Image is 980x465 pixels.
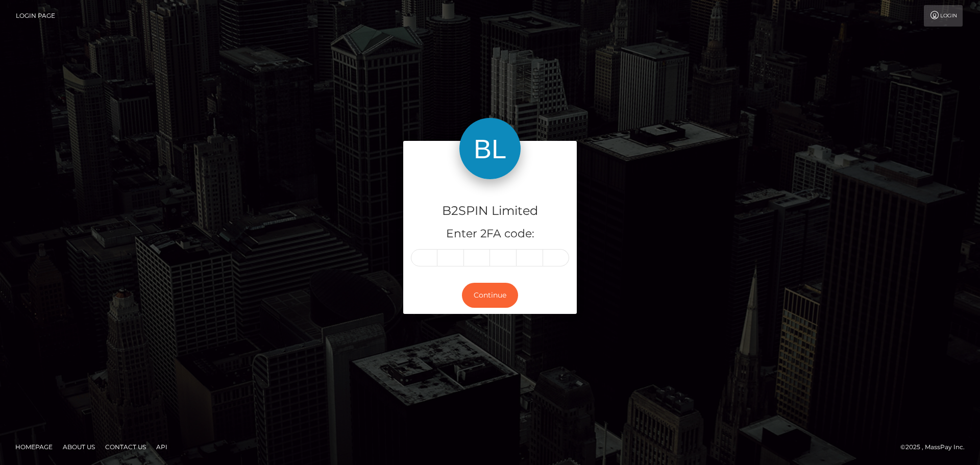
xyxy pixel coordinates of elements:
[59,439,99,455] a: About Us
[411,226,569,242] h5: Enter 2FA code:
[16,5,55,27] a: Login Page
[101,439,150,455] a: Contact Us
[411,202,569,220] h4: B2SPIN Limited
[459,118,521,179] img: B2SPIN Limited
[462,283,518,308] button: Continue
[152,439,171,455] a: API
[900,442,972,453] div: © 2025 , MassPay Inc.
[924,5,963,27] a: Login
[11,439,57,455] a: Homepage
